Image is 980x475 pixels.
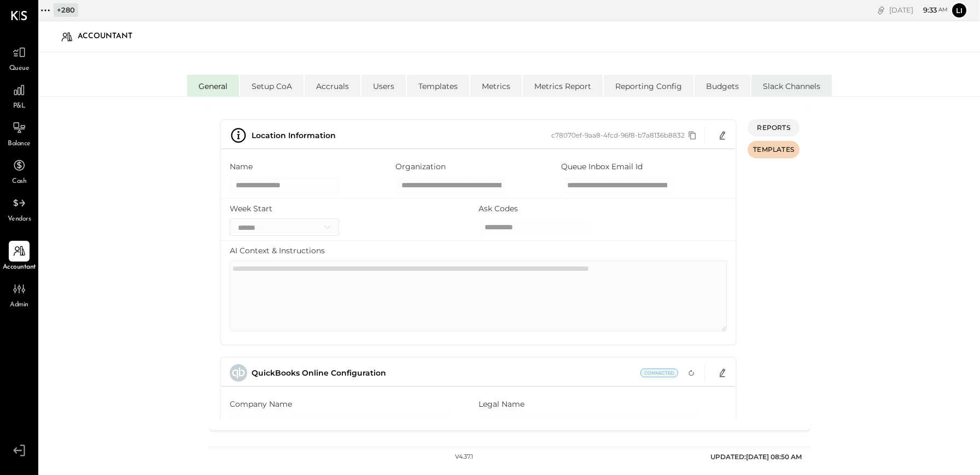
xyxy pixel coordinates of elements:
li: Templates [407,75,469,97]
div: + 280 [54,3,78,17]
label: Week Start [230,203,272,214]
label: AI Context & Instructions [230,245,325,256]
span: Location Information [252,130,336,140]
span: QuickBooks Online Configuration [252,368,386,378]
li: Metrics [470,75,522,97]
span: Admin [10,300,28,310]
span: Queue [9,64,30,74]
a: P&L [1,80,38,111]
a: Cash [1,155,38,187]
label: Name [230,161,253,172]
label: Queue Inbox Email Id [561,161,643,172]
div: v 4.37.1 [455,453,473,461]
li: Metrics Report [523,75,603,97]
span: UPDATED: [DATE] 08:50 AM [710,453,802,461]
span: Accountant [3,263,36,272]
li: Users [361,75,406,97]
button: REPORTS [748,119,800,136]
div: copy link [876,4,886,16]
li: Budgets [695,75,750,97]
span: Balance [8,139,31,149]
li: Accruals [305,75,360,97]
li: Setup CoA [240,75,304,97]
span: REPORTS [757,123,790,132]
a: Vendors [1,193,38,224]
button: Copy id [685,130,700,141]
a: Accountant [1,241,38,272]
button: TEMPLATES [748,141,800,158]
div: [DATE] [889,5,948,15]
div: Accountant [78,28,143,45]
label: Legal Name [479,399,524,409]
span: Current Status: Connected [640,369,678,377]
span: Cash [12,177,26,187]
a: Admin [1,278,38,310]
span: TEMPLATES [753,145,794,154]
button: Li [950,2,968,19]
label: Organization [395,161,446,172]
span: Vendors [8,215,31,224]
span: P&L [13,102,26,111]
label: Company Name [230,399,292,409]
div: c78070ef-9aa8-4fcd-96f8-b7a8136b8832 [551,130,700,141]
li: General [187,75,239,97]
li: Slack Channels [751,75,832,97]
a: Queue [1,42,38,74]
li: Reporting Config [604,75,693,97]
label: Ask Codes [479,203,518,214]
a: Balance [1,117,38,149]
